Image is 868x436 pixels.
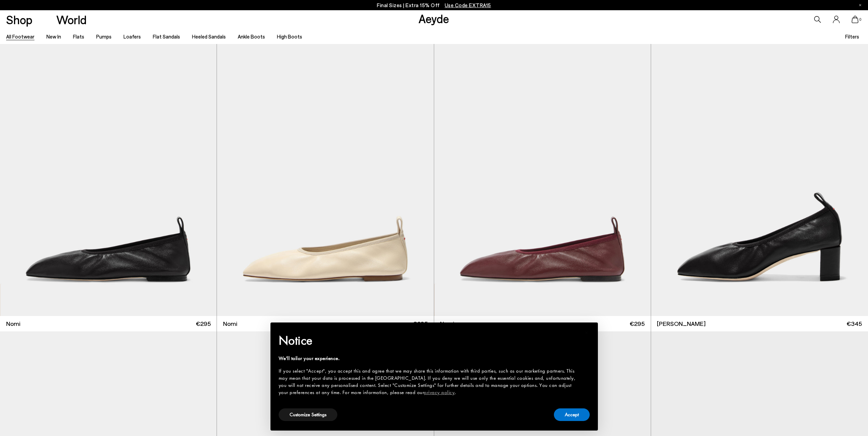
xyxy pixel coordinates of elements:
a: High Boots [277,33,302,40]
a: New In [46,33,61,40]
span: Nomi [6,319,20,328]
img: Nomi Ruched Flats [434,44,651,316]
img: Nomi Ruched Flats [217,44,433,316]
a: privacy policy [424,389,455,396]
a: Heeled Sandals [192,33,226,40]
a: Aeyde [418,11,449,26]
span: [PERSON_NAME] [657,319,706,328]
a: Flats [73,33,84,40]
a: Pumps [96,33,112,40]
span: Nomi [223,319,237,328]
span: €295 [630,319,645,328]
img: Narissa Ruched Pumps [651,44,868,316]
div: If you select "Accept", you accept this and agree that we may share this information with third p... [279,367,579,396]
a: [PERSON_NAME] €345 [651,316,868,331]
a: Nomi €295 [217,316,433,331]
span: €295 [196,319,211,328]
a: Loafers [123,33,141,40]
a: Shop [6,14,32,26]
span: Filters [845,33,859,40]
button: Customize Settings [279,408,337,421]
span: €345 [847,319,862,328]
div: We'll tailor your experience. [279,355,579,362]
a: 0 [852,16,858,23]
a: Nomi €295 [434,316,651,331]
span: 0 [858,18,862,21]
span: × [585,327,589,338]
button: Close this notice [579,325,595,341]
h2: Notice [279,332,579,349]
a: Flat Sandals [153,33,180,40]
a: Ankle Boots [238,33,265,40]
a: World [56,14,87,26]
p: Final Sizes | Extra 15% Off [377,1,491,10]
a: All Footwear [6,33,34,40]
button: Accept [554,408,590,421]
span: Navigate to /collections/ss25-final-sizes [445,2,491,8]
